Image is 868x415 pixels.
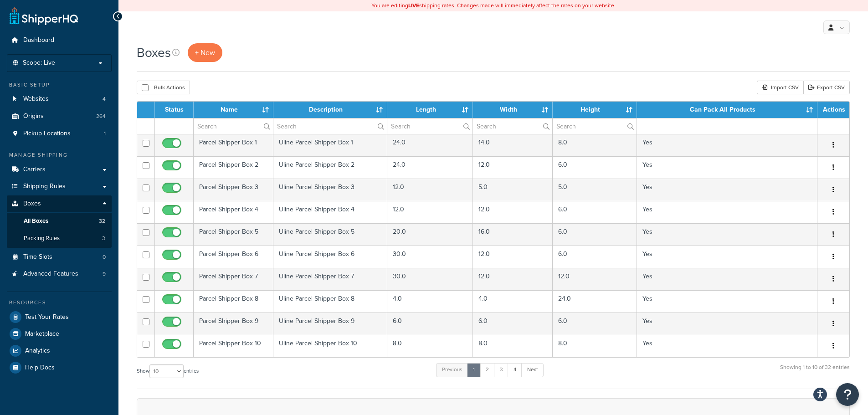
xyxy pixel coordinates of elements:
span: Help Docs [25,364,55,372]
b: LIVE [408,1,419,10]
td: Yes [637,201,817,223]
td: Yes [637,246,817,268]
a: 4 [508,363,522,377]
td: Yes [637,313,817,335]
a: Advanced Features 9 [7,266,112,282]
span: All Boxes [24,217,48,225]
td: 30.0 [387,246,473,268]
td: Uline Parcel Shipper Box 4 [273,201,388,223]
span: Boxes [23,200,41,208]
a: 1 [467,363,481,377]
li: Websites [7,91,112,108]
th: Height : activate to sort column ascending [553,102,637,118]
input: Search [387,118,473,134]
a: Help Docs [7,359,112,376]
td: 6.0 [553,223,637,246]
a: Time Slots 0 [7,249,112,266]
td: 4.0 [473,290,553,313]
a: ShipperHQ Home [10,7,78,25]
input: Search [273,118,387,134]
td: 8.0 [553,134,637,156]
td: Yes [637,179,817,201]
div: Showing 1 to 10 of 32 entries [780,362,850,382]
span: 4 [103,95,106,103]
li: Origins [7,108,112,125]
li: Boxes [7,195,112,247]
button: Bulk Actions [137,81,190,94]
input: Search [473,118,552,134]
a: Carriers [7,161,112,178]
td: Yes [637,268,817,290]
span: Packing Rules [24,235,60,242]
span: 0 [103,253,106,261]
span: Marketplace [25,330,59,338]
div: Resources [7,299,112,307]
td: 6.0 [553,201,637,223]
span: Scope: Live [23,59,55,67]
a: Packing Rules 3 [7,230,112,247]
span: 32 [99,217,105,225]
td: 6.0 [553,313,637,335]
a: Shipping Rules [7,178,112,195]
td: 8.0 [387,335,473,357]
td: Uline Parcel Shipper Box 9 [273,313,388,335]
td: Uline Parcel Shipper Box 7 [273,268,388,290]
div: Import CSV [757,81,803,94]
td: Parcel Shipper Box 10 [194,335,273,357]
span: Analytics [25,347,50,355]
td: 12.0 [473,268,553,290]
td: 16.0 [473,223,553,246]
a: Previous [436,363,468,377]
h1: Boxes [137,44,171,61]
a: Next [521,363,544,377]
a: Export CSV [803,81,850,94]
td: 12.0 [473,246,553,268]
span: + New [195,47,215,58]
span: Dashboard [23,36,54,44]
td: 6.0 [473,313,553,335]
a: Test Your Rates [7,309,112,325]
span: 264 [96,113,106,120]
th: Name : activate to sort column ascending [194,102,273,118]
span: 9 [103,270,106,278]
input: Search [553,118,637,134]
span: Advanced Features [23,270,78,278]
a: Pickup Locations 1 [7,125,112,142]
div: Manage Shipping [7,151,112,159]
td: Parcel Shipper Box 7 [194,268,273,290]
td: 24.0 [387,156,473,179]
td: 6.0 [387,313,473,335]
span: Time Slots [23,253,52,261]
li: All Boxes [7,213,112,230]
li: Dashboard [7,32,112,49]
td: 12.0 [387,179,473,201]
td: Yes [637,223,817,246]
td: 5.0 [473,179,553,201]
a: All Boxes 32 [7,213,112,230]
td: Uline Parcel Shipper Box 6 [273,246,388,268]
span: Shipping Rules [23,183,66,190]
a: Websites 4 [7,91,112,108]
li: Analytics [7,343,112,359]
td: 4.0 [387,290,473,313]
td: 6.0 [553,246,637,268]
div: Basic Setup [7,81,112,89]
span: 3 [102,235,105,242]
td: 12.0 [553,268,637,290]
input: Search [194,118,273,134]
span: Origins [23,113,44,120]
td: Yes [637,290,817,313]
a: Origins 264 [7,108,112,125]
td: 24.0 [553,290,637,313]
td: 30.0 [387,268,473,290]
td: 5.0 [553,179,637,201]
span: Carriers [23,166,46,174]
td: 12.0 [387,201,473,223]
select: Showentries [149,364,184,378]
li: Marketplace [7,326,112,342]
td: Uline Parcel Shipper Box 3 [273,179,388,201]
li: Packing Rules [7,230,112,247]
span: Websites [23,95,49,103]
